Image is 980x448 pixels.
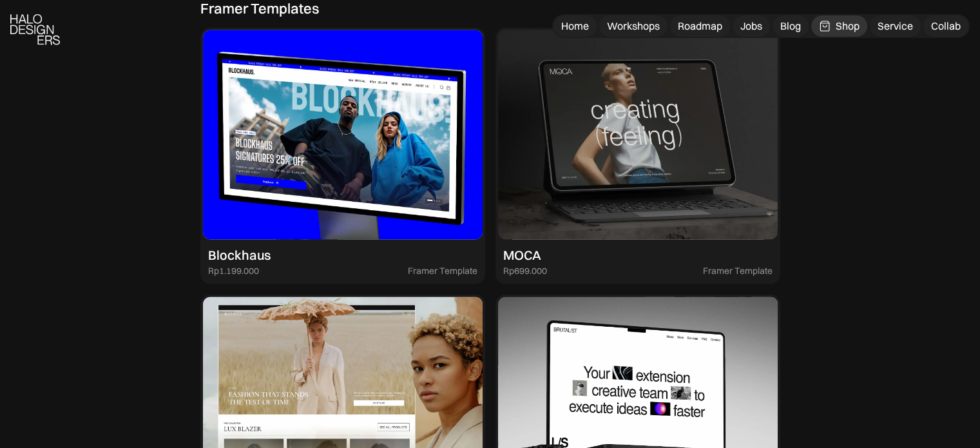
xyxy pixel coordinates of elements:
div: Service [878,19,913,33]
div: Framer Template [703,266,773,277]
div: Jobs [740,19,762,33]
a: Workshops [599,15,668,37]
div: Collab [931,19,961,33]
div: Shop [836,19,860,33]
a: BlockhausRp1.199.000Framer Template [200,28,485,284]
a: Collab [923,15,968,37]
div: Roadmap [678,19,722,33]
a: MOCARp699.000Framer Template [495,28,780,284]
a: Jobs [733,15,770,37]
div: Framer Template [408,266,477,277]
div: Home [561,19,589,33]
div: Workshops [607,19,660,33]
a: Home [553,15,597,37]
a: Service [870,15,921,37]
div: Blog [780,19,801,33]
div: MOCA [503,248,541,263]
div: Rp1.199.000 [208,266,259,277]
a: Blog [773,15,809,37]
a: Roadmap [670,15,730,37]
div: Rp699.000 [503,266,547,277]
div: Blockhaus [208,248,271,263]
a: Shop [811,15,867,37]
